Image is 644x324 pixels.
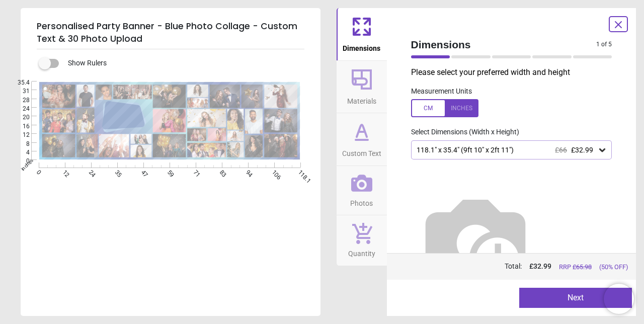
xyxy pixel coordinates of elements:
p: Please select your preferred width and height [411,67,620,78]
img: Helper for size comparison [411,176,540,304]
div: 118.1" x 35.4" (9ft 10" x 2ft 11") [416,146,598,154]
span: Custom Text [342,144,381,159]
span: 16 [11,122,30,131]
span: £32.99 [571,146,593,154]
span: 31 [11,87,30,96]
span: 28 [11,96,30,105]
div: Total: [410,262,628,272]
button: Photos [337,166,387,215]
span: £ 65.98 [573,263,592,271]
span: £66 [555,146,567,154]
h5: Personalised Party Banner - Blue Photo Collage - Custom Text & 30 Photo Upload [37,16,304,49]
span: (50% OFF) [599,263,628,272]
span: Quantity [348,244,375,259]
span: Dimensions [343,39,380,54]
span: 8 [11,140,30,148]
span: £ [529,262,551,272]
iframe: Brevo live chat [604,284,634,314]
span: Photos [350,194,373,209]
span: 4 [11,148,30,157]
span: 32.99 [533,262,551,270]
button: Custom Text [337,113,387,166]
button: Materials [337,61,387,113]
span: 24 [11,105,30,113]
span: 12 [11,131,30,139]
div: Show Rulers [45,57,320,69]
span: Dimensions [411,37,597,52]
span: 1 of 5 [596,40,612,49]
span: 0 [11,157,30,166]
span: 35.4 [11,78,30,87]
span: 20 [11,113,30,122]
button: Next [519,288,632,308]
button: Dimensions [337,8,387,60]
button: Quantity [337,215,387,266]
span: RRP [559,263,592,272]
label: Measurement Units [411,87,472,97]
label: Select Dimensions (Width x Height) [403,127,519,137]
span: Materials [347,92,376,107]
